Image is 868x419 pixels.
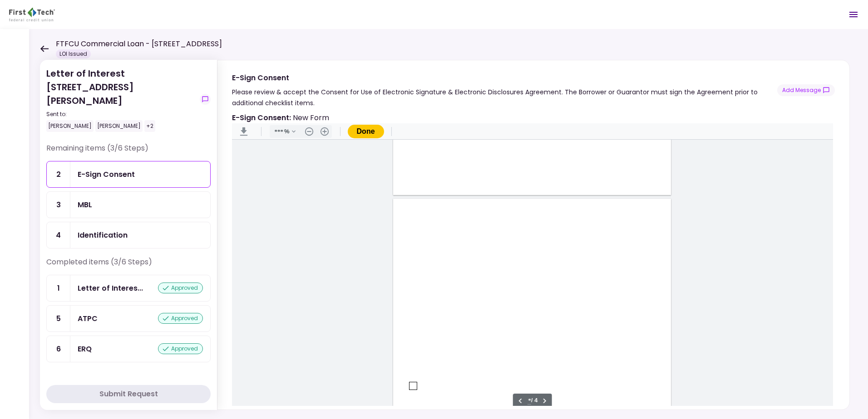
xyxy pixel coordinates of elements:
div: LOI Issued [56,49,91,58]
div: +2 [144,120,155,132]
div: 6 [47,336,70,362]
a: 6ERQapproved [46,336,211,362]
div: New Form [232,112,329,123]
div: E-Sign Consent [78,169,135,180]
div: approved [158,283,203,293]
a: 1Letter of Interestapproved [46,275,211,302]
div: Letter of Interest [78,283,143,294]
a: 2E-Sign Consent [46,161,211,188]
div: [PERSON_NAME] [46,120,94,132]
div: [PERSON_NAME] [95,120,143,132]
button: show-messages [200,94,211,105]
div: Sent to: [46,110,196,118]
div: Remaining items (3/6 Steps) [46,143,211,161]
div: Submit Request [99,389,158,400]
div: Please review & accept the Consent for Use of Electronic Signature & Electronic Disclosures Agree... [232,87,777,108]
div: Identification [78,229,128,241]
img: Partner icon [9,8,55,21]
div: MBL [78,199,92,210]
a: 3MBL [46,191,211,218]
button: Open menu [843,4,864,25]
div: approved [158,313,203,324]
div: approved [158,343,203,354]
button: show-messages [777,84,835,96]
a: 5ATPCapproved [46,305,211,332]
div: E-Sign Consent [232,72,777,83]
div: 5 [47,306,70,331]
a: 4Identification [46,222,211,248]
div: 1 [47,275,70,301]
div: 3 [47,192,70,218]
strong: E-Sign Consent : [232,112,291,123]
div: 2 [47,161,70,187]
div: ATPC [78,313,98,324]
button: Submit Request [46,385,211,403]
h1: FTFCU Commercial Loan - [STREET_ADDRESS] [56,39,222,49]
div: E-Sign ConsentPlease review & accept the Consent for Use of Electronic Signature & Electronic Dis... [217,60,850,410]
div: 4 [47,222,70,248]
div: ERQ [78,343,92,355]
div: Letter of Interest [STREET_ADDRESS][PERSON_NAME] [46,67,196,132]
div: Completed items (3/6 Steps) [46,257,211,275]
